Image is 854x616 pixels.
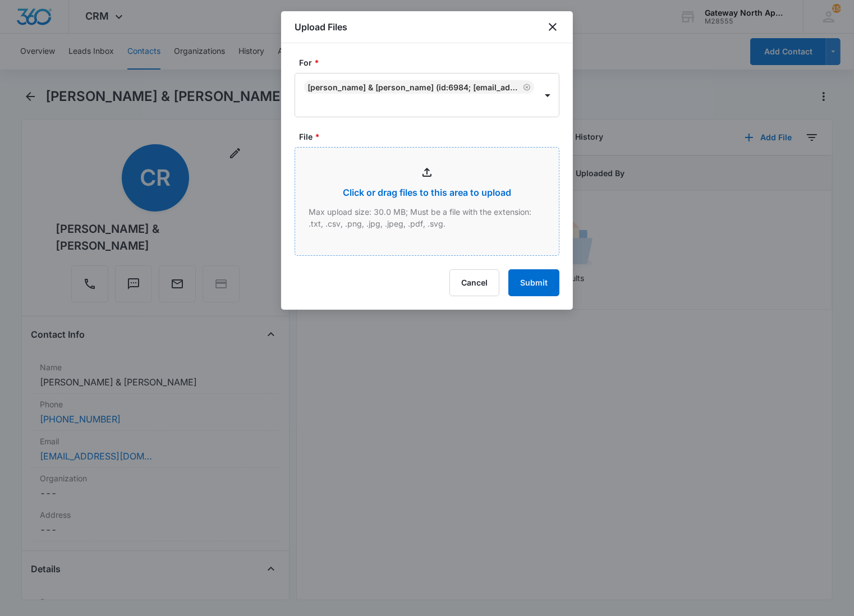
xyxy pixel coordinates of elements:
[307,82,521,92] div: [PERSON_NAME] & [PERSON_NAME] (ID:6984; [EMAIL_ADDRESS][DOMAIN_NAME]; 7205619648)
[299,131,564,142] label: File
[295,20,347,34] h1: Upload Files
[521,83,531,91] div: Remove Cameron Ryan & Kimberly Dale (ID:6984; k.d227@icloud.com; 7205619648)
[449,269,499,296] button: Cancel
[546,20,559,34] button: close
[299,57,564,68] label: For
[508,269,559,296] button: Submit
